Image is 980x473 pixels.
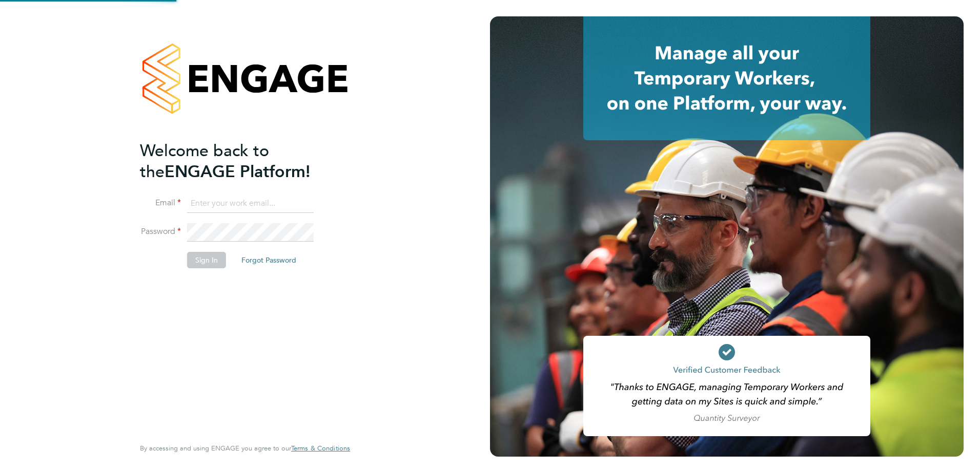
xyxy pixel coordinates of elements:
span: By accessing and using ENGAGE you agree to our [140,444,350,453]
label: Password [140,226,181,237]
input: Enter your work email... [187,195,314,213]
h2: ENGAGE Platform! [140,140,340,182]
button: Sign In [187,252,226,268]
label: Email [140,198,181,208]
span: Welcome back to the [140,141,269,182]
a: Terms & Conditions [291,444,350,453]
span: Terms & Conditions [291,444,350,453]
button: Forgot Password [233,252,304,268]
